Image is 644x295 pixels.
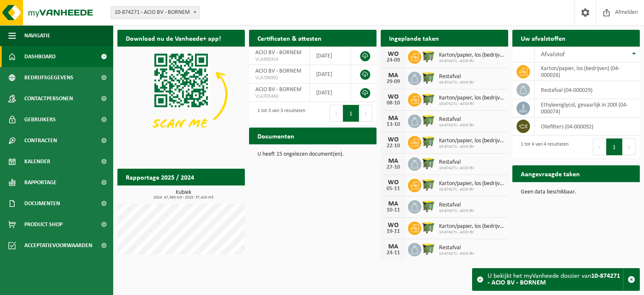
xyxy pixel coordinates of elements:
span: Karton/papier, los (bedrijven) [439,138,504,144]
td: oliefilters (04-000092) [535,117,640,136]
div: 05-11 [385,186,402,192]
span: Rapportage [24,172,57,193]
span: Restafval [439,116,474,123]
span: Kalender [24,151,50,172]
td: karton/papier, los (bedrijven) (04-000026) [535,63,640,81]
span: Restafval [439,73,474,80]
button: Previous [593,138,606,155]
div: MA [385,158,402,164]
button: Next [359,105,372,122]
div: WO [385,222,402,229]
h2: Certificaten & attesten [249,30,330,46]
img: WB-1100-HPE-GN-50 [421,178,436,192]
span: Contracten [24,130,57,151]
div: MA [385,115,402,122]
span: ACIO BV - BORNEM [255,68,301,74]
h2: Download nu de Vanheede+ app! [117,30,229,46]
span: 2024: 47,360 m3 - 2025: 37,420 m3 [122,196,245,200]
span: ACIO BV - BORNEM [255,50,301,56]
div: 1 tot 4 van 4 resultaten [517,138,569,156]
span: 10-874271 - ACIO BV [439,102,504,107]
span: 10-874271 - ACIO BV [439,59,504,64]
span: Product Shop [24,214,62,235]
h3: Kubiek [122,190,245,200]
p: Geen data beschikbaar. [521,189,631,195]
img: WB-1100-HPE-GN-50 [421,70,436,85]
div: 24-09 [385,57,402,63]
h2: Aangevraagde taken [512,165,588,182]
div: 10-11 [385,207,402,213]
img: WB-1100-HPE-GN-50 [421,113,436,128]
div: 29-09 [385,79,402,85]
span: 10-874271 - ACIO BV [439,251,474,256]
td: [DATE] [310,47,351,65]
img: WB-1100-HPE-GN-50 [421,220,436,235]
img: Download de VHEPlus App [117,47,245,142]
span: Afvalstof [541,51,565,58]
span: 10-874271 - ACIO BV [439,80,474,85]
strong: 10-874271 - ACIO BV - BORNEM [488,273,620,286]
div: MA [385,72,402,79]
span: Bedrijfsgegevens [24,67,73,88]
button: Next [623,138,636,155]
h2: Ingeplande taken [381,30,447,46]
td: [DATE] [310,65,351,84]
span: 10-874271 - ACIO BV - BORNEM [111,6,200,19]
div: 1 tot 3 van 3 resultaten [253,104,305,123]
div: MA [385,201,402,207]
span: VLA706992 [255,75,303,81]
span: VLA705460 [255,93,303,100]
span: 10-874271 - ACIO BV [439,166,474,171]
img: WB-1100-HPE-GN-50 [421,135,436,149]
span: 10-874271 - ACIO BV [439,187,504,192]
div: U bekijkt het myVanheede dossier van [488,269,623,290]
img: WB-1100-HPE-GN-50 [421,49,436,63]
span: 10-874271 - ACIO BV [439,123,474,128]
button: 1 [343,105,359,122]
div: MA [385,243,402,250]
span: Contactpersonen [24,88,73,109]
span: Restafval [439,159,474,166]
td: restafval (04-000029) [535,81,640,99]
div: WO [385,179,402,186]
h2: Documenten [249,128,303,144]
p: U heeft 15 ongelezen document(en). [257,151,368,157]
span: Acceptatievoorwaarden [24,235,92,256]
h2: Uw afvalstoffen [512,30,574,46]
span: 10-874271 - ACIO BV [439,144,504,149]
div: WO [385,94,402,100]
span: 10-874271 - ACIO BV [439,230,504,235]
img: WB-1100-HPE-GN-50 [421,92,436,106]
img: WB-1100-HPE-GN-50 [421,199,436,213]
div: WO [385,51,402,57]
span: Restafval [439,202,474,209]
span: Karton/papier, los (bedrijven) [439,95,504,102]
div: 13-10 [385,122,402,128]
span: Karton/papier, los (bedrijven) [439,223,504,230]
span: Restafval [439,245,474,251]
button: 1 [606,138,623,155]
div: 08-10 [385,100,402,106]
span: Gebruikers [24,109,56,130]
td: [DATE] [310,84,351,102]
img: WB-1100-HPE-GN-50 [421,242,436,256]
span: Karton/papier, los (bedrijven) [439,180,504,187]
span: Karton/papier, los (bedrijven) [439,52,504,59]
span: Dashboard [24,46,56,67]
div: 22-10 [385,143,402,149]
div: 27-10 [385,164,402,170]
span: 10-874271 - ACIO BV - BORNEM [111,7,199,18]
button: Previous [330,105,343,122]
span: VLA900354 [255,56,303,63]
a: Bekijk rapportage [182,185,244,202]
div: 24-11 [385,250,402,256]
h2: Rapportage 2025 / 2024 [117,169,203,185]
span: ACIO BV - BORNEM [255,86,301,93]
span: Documenten [24,193,60,214]
div: WO [385,136,402,143]
span: 10-874271 - ACIO BV [439,209,474,214]
td: ethyleenglycol, gevaarlijk in 200l (04-000074) [535,99,640,117]
span: Navigatie [24,25,50,46]
img: WB-1100-HPE-GN-50 [421,156,436,170]
div: 19-11 [385,229,402,235]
